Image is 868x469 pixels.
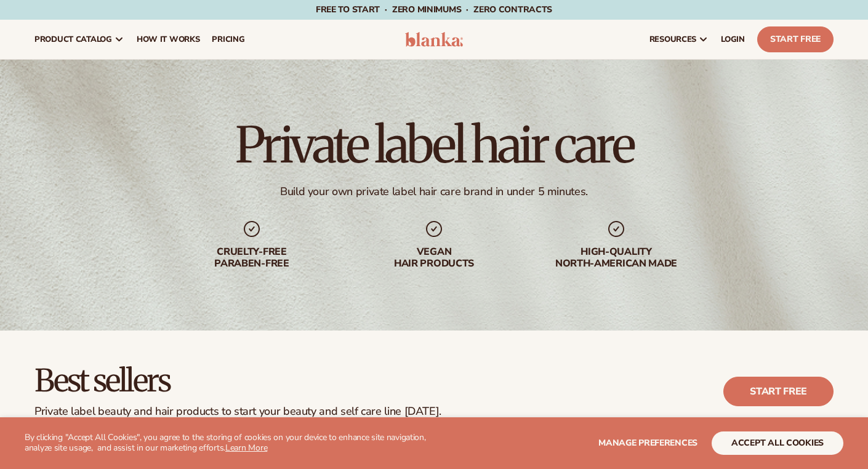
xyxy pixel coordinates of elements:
[34,365,441,398] h2: Best sellers
[715,20,751,59] a: LOGIN
[712,431,843,455] button: accept all cookies
[206,20,251,59] a: pricing
[355,246,513,270] div: Vegan hair products
[405,32,463,47] img: logo
[212,34,244,44] span: pricing
[757,26,834,52] a: Start Free
[28,20,131,59] a: product catalog
[25,433,446,454] p: By clicking "Accept All Cookies", you agree to the storing of cookies on your device to enhance s...
[598,437,697,449] span: Manage preferences
[643,20,715,59] a: resources
[34,34,112,44] span: product catalog
[34,405,441,419] div: Private label beauty and hair products to start your beauty and self care line [DATE].
[235,121,633,170] h1: Private label hair care
[316,4,552,15] span: Free to start · ZERO minimums · ZERO contracts
[131,20,206,59] a: How It Works
[723,377,834,406] a: Start free
[649,34,696,44] span: resources
[225,442,267,454] a: Learn More
[173,246,331,270] div: cruelty-free paraben-free
[537,246,695,270] div: High-quality North-american made
[280,185,588,199] div: Build your own private label hair care brand in under 5 minutes.
[598,431,697,455] button: Manage preferences
[721,34,745,44] span: LOGIN
[137,34,200,44] span: How It Works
